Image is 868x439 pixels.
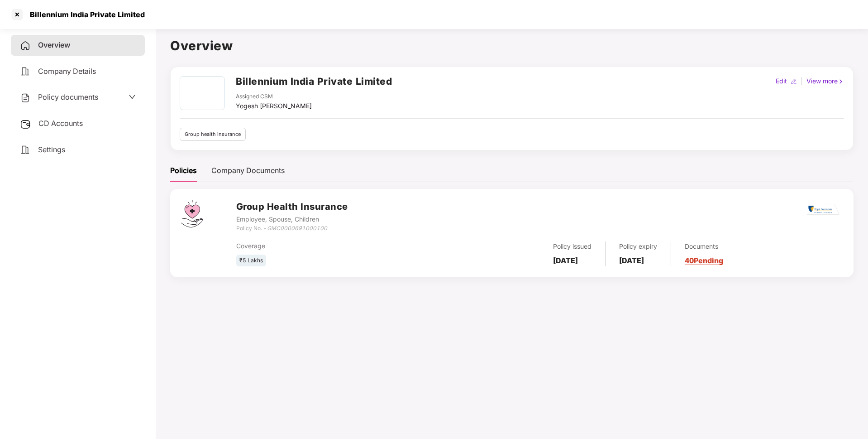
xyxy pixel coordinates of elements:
[180,128,246,141] div: Group health insurance
[774,76,789,86] div: Edit
[838,78,844,85] img: rightIcon
[38,145,65,154] span: Settings
[20,40,31,51] img: svg+xml;base64,PHN2ZyB4bWxucz0iaHR0cDovL3d3dy53My5vcmcvMjAwMC9zdmciIHdpZHRoPSIyNCIgaGVpZ2h0PSIyNC...
[20,145,31,155] img: svg+xml;base64,PHN2ZyB4bWxucz0iaHR0cDovL3d3dy53My5vcmcvMjAwMC9zdmciIHdpZHRoPSIyNCIgaGVpZ2h0PSIyNC...
[807,204,839,215] img: rsi.png
[20,92,31,103] img: svg+xml;base64,PHN2ZyB4bWxucz0iaHR0cDovL3d3dy53My5vcmcvMjAwMC9zdmciIHdpZHRoPSIyNCIgaGVpZ2h0PSIyNC...
[805,76,846,86] div: View more
[24,10,145,19] div: Billennium India Private Limited
[236,241,439,251] div: Coverage
[236,200,348,214] h3: Group Health Insurance
[20,119,31,130] img: svg+xml;base64,PHN2ZyB3aWR0aD0iMjUiIGhlaWdodD0iMjQiIHZpZXdCb3g9IjAgMCAyNSAyNCIgZmlsbD0ibm9uZSIgeG...
[236,255,266,267] div: ₹5 Lakhs
[236,214,348,224] div: Employee, Spouse, Children
[170,36,854,56] h1: Overview
[211,165,285,176] div: Company Documents
[236,224,348,233] div: Policy No. -
[267,225,327,232] i: GMC0000691000100
[791,78,797,85] img: editIcon
[236,74,392,89] h2: Billennium India Private Limited
[236,92,312,101] div: Assigned CSM
[38,40,70,49] span: Overview
[38,119,83,128] span: CD Accounts
[129,93,136,101] span: down
[619,241,657,251] div: Policy expiry
[170,165,197,176] div: Policies
[553,256,578,265] b: [DATE]
[236,101,312,111] div: Yogesh [PERSON_NAME]
[685,241,723,251] div: Documents
[38,67,96,76] span: Company Details
[20,66,31,77] img: svg+xml;base64,PHN2ZyB4bWxucz0iaHR0cDovL3d3dy53My5vcmcvMjAwMC9zdmciIHdpZHRoPSIyNCIgaGVpZ2h0PSIyNC...
[38,92,98,101] span: Policy documents
[685,256,723,265] a: 40 Pending
[553,241,591,251] div: Policy issued
[181,200,203,227] img: svg+xml;base64,PHN2ZyB4bWxucz0iaHR0cDovL3d3dy53My5vcmcvMjAwMC9zdmciIHdpZHRoPSI0Ny43MTQiIGhlaWdodD...
[619,256,644,265] b: [DATE]
[799,76,805,86] div: |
